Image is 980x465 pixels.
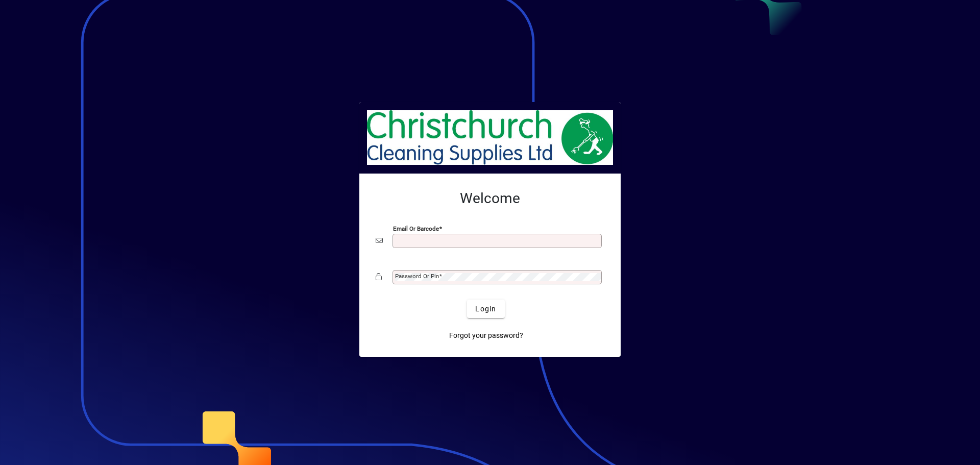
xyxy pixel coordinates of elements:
[393,225,439,232] mat-label: Email or Barcode
[445,326,527,345] a: Forgot your password?
[395,273,439,280] mat-label: Password or Pin
[376,190,604,207] h2: Welcome
[475,304,496,314] span: Login
[467,300,504,318] button: Login
[449,330,523,341] span: Forgot your password?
